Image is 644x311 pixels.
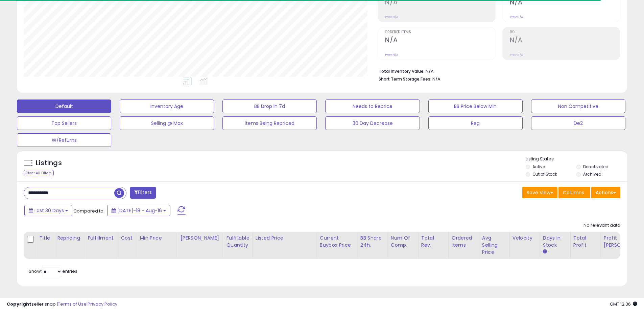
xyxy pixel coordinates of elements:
[543,249,547,255] small: Days In Stock.
[180,235,220,242] div: [PERSON_NAME]
[379,68,425,74] b: Total Inventory Value:
[573,235,598,249] div: Total Profit
[73,208,104,214] span: Compared to:
[510,53,523,57] small: Prev: N/A
[325,99,420,113] button: Needs to Reprice
[385,30,495,34] span: Ordered Items
[226,235,249,249] div: Fulfillable Quantity
[522,187,557,198] button: Save View
[532,171,557,177] label: Out of Stock
[526,156,627,162] p: Listing States:
[140,235,174,242] div: Min Price
[117,207,162,214] span: [DATE]-18 - Aug-16
[7,301,117,308] div: seller snap | |
[17,133,111,147] button: W/Returns
[57,235,82,242] div: Repricing
[532,164,545,170] label: Active
[121,235,134,242] div: Cost
[360,235,385,249] div: BB Share 24h.
[120,116,214,130] button: Selling @ Max
[222,116,317,130] button: Items Being Repriced
[604,235,644,249] div: Profit [PERSON_NAME]
[88,301,117,307] a: Privacy Policy
[17,99,111,113] button: Default
[610,301,637,307] span: 2025-09-16 12:36 GMT
[452,235,476,249] div: Ordered Items
[432,76,440,82] span: N/A
[222,99,317,113] button: BB Drop in 7d
[39,235,51,242] div: Title
[88,235,115,242] div: Fulfillment
[583,171,601,177] label: Archived
[385,15,398,19] small: Prev: N/A
[531,116,625,130] button: De2
[120,99,214,113] button: Inventory Age
[482,235,507,256] div: Avg Selling Price
[583,222,620,229] div: No relevant data
[428,116,523,130] button: Reg
[256,235,314,242] div: Listed Price
[583,164,609,170] label: Deactivated
[510,30,620,34] span: ROI
[428,99,523,113] button: BB Price Below Min
[130,187,156,199] button: Filters
[7,301,31,307] strong: Copyright
[421,235,446,249] div: Total Rev.
[512,235,537,242] div: Velocity
[17,116,111,130] button: Top Sellers
[385,36,495,45] h2: N/A
[325,116,420,130] button: 30 Day Decrease
[379,76,431,82] b: Short Term Storage Fees:
[558,187,590,198] button: Columns
[379,67,615,75] li: N/A
[391,235,415,249] div: Num of Comp.
[543,235,568,249] div: Days In Stock
[24,205,72,216] button: Last 30 Days
[320,235,355,249] div: Current Buybox Price
[29,268,77,274] span: Show: entries
[107,205,170,216] button: [DATE]-18 - Aug-16
[34,207,64,214] span: Last 30 Days
[510,36,620,45] h2: N/A
[24,170,54,176] div: Clear All Filters
[563,189,584,196] span: Columns
[510,15,523,19] small: Prev: N/A
[385,53,398,57] small: Prev: N/A
[36,158,62,168] h5: Listings
[58,301,87,307] a: Terms of Use
[531,99,625,113] button: Non Competitive
[591,187,620,198] button: Actions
